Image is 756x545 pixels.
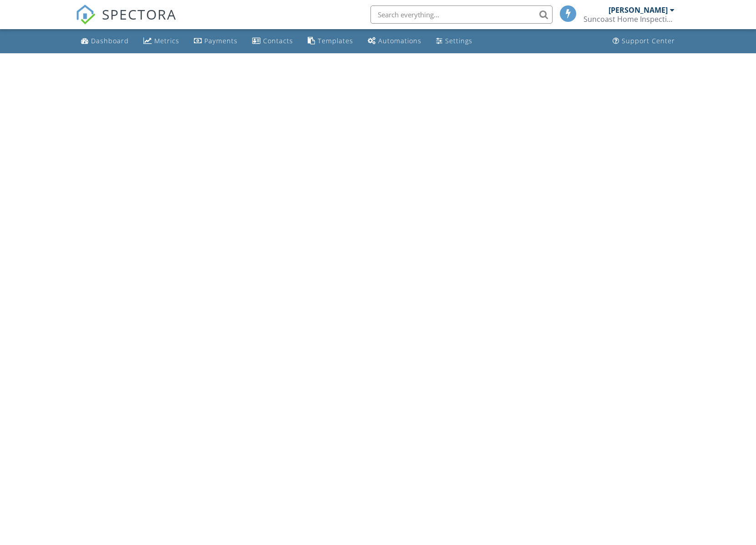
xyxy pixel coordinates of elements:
[76,5,96,25] img: The Best Home Inspection Software - Spectora
[432,33,476,50] a: Settings
[583,15,675,24] div: Suncoast Home Inspections
[378,36,421,45] div: Automations
[77,33,132,50] a: Dashboard
[249,33,297,50] a: Contacts
[609,33,679,50] a: Support Center
[91,36,129,45] div: Dashboard
[102,5,177,24] span: SPECTORA
[304,33,357,50] a: Templates
[318,36,353,45] div: Templates
[76,12,177,31] a: SPECTORA
[445,36,472,45] div: Settings
[609,5,668,15] div: [PERSON_NAME]
[154,36,179,45] div: Metrics
[140,33,183,50] a: Metrics
[204,36,238,45] div: Payments
[364,33,425,50] a: Automations (Basic)
[190,33,241,50] a: Payments
[622,36,675,45] div: Support Center
[263,36,293,45] div: Contacts
[370,5,553,24] input: Search everything...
